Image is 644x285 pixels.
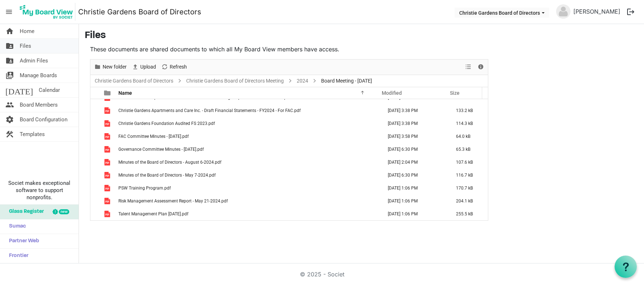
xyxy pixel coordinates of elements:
[93,76,175,85] a: Christie Gardens Board of Directors
[116,195,380,207] td: Risk Management Assessment Report - May 21-2024.pdf is template cell column header Name
[90,117,100,130] td: checkbox
[90,143,100,156] td: checkbox
[448,156,488,169] td: 107.6 kB is template cell column header Size
[18,3,78,21] a: My Board View Logo
[100,169,116,182] td: is template cell column header type
[118,121,215,126] span: Christie Gardens Foundation Audited FS 2023.pdf
[455,8,549,18] button: Christie Gardens Board of Directors dropdownbutton
[2,5,16,19] span: menu
[116,117,380,130] td: Christie Gardens Foundation Audited FS 2023.pdf is template cell column header Name
[464,62,473,71] button: View dropdownbutton
[295,76,310,85] a: 2024
[118,211,188,216] span: Talent Management Plan [DATE].pdf
[5,234,39,248] span: Partner Web
[20,127,45,141] span: Templates
[448,169,488,182] td: 116.7 kB is template cell column header Size
[300,271,344,278] a: © 2025 - Societ
[100,104,116,117] td: is template cell column header type
[623,4,638,19] button: logout
[90,195,100,207] td: checkbox
[131,62,158,71] button: Upload
[20,112,67,127] span: Board Configuration
[448,117,488,130] td: 114.3 kB is template cell column header Size
[570,4,623,19] a: [PERSON_NAME]
[116,130,380,143] td: FAC Committee Minutes - July 30, 2024.pdf is template cell column header Name
[5,39,14,53] span: folder_shared
[462,60,475,75] div: View
[380,182,448,195] td: August 06, 2024 1:06 PM column header Modified
[448,104,488,117] td: 133.2 kB is template cell column header Size
[90,207,100,220] td: checkbox
[59,209,69,214] div: new
[100,130,116,143] td: is template cell column header type
[5,249,28,263] span: Frontier
[5,53,14,68] span: folder_shared
[100,156,116,169] td: is template cell column header type
[116,182,380,195] td: PSW Training Program.pdf is template cell column header Name
[39,83,60,97] span: Calendar
[20,53,48,68] span: Admin Files
[90,182,100,195] td: checkbox
[90,130,100,143] td: checkbox
[90,104,100,117] td: checkbox
[118,198,228,204] span: Risk Management Assessment Report - May 21-2024.pdf
[380,143,448,156] td: July 29, 2024 6:30 PM column header Modified
[20,24,34,38] span: Home
[380,207,448,220] td: August 06, 2024 1:06 PM column header Modified
[100,143,116,156] td: is template cell column header type
[380,117,448,130] td: August 01, 2024 3:38 PM column header Modified
[100,195,116,207] td: is template cell column header type
[118,160,221,165] span: Minutes of the Board of Directors - August 6-2024.pdf
[116,156,380,169] td: Minutes of the Board of Directors - August 6-2024.pdf is template cell column header Name
[380,195,448,207] td: August 06, 2024 1:06 PM column header Modified
[448,182,488,195] td: 170.7 kB is template cell column header Size
[100,207,116,220] td: is template cell column header type
[85,30,638,42] h3: Files
[78,5,201,19] a: Christie Gardens Board of Directors
[18,3,75,21] img: My Board View Logo
[90,45,488,53] p: These documents are shared documents to which all My Board View members have access.
[5,219,26,234] span: Sumac
[556,4,570,19] img: no-profile-picture.svg
[448,130,488,143] td: 64.0 kB is template cell column header Size
[5,127,14,141] span: construction
[91,60,129,75] div: New folder
[129,60,159,75] div: Upload
[118,95,291,100] span: Christie Gardens Apartments and Care Inc. - Audit Findings Report - FY2024 - For FAC.pdf
[93,62,128,71] button: New folder
[5,83,33,97] span: [DATE]
[100,182,116,195] td: is template cell column header type
[90,156,100,169] td: checkbox
[448,143,488,156] td: 65.3 kB is template cell column header Size
[116,104,380,117] td: Christie Gardens Apartments and Care Inc. - Draft Financial Statements - FY2024 - For FAC.pdf is ...
[20,68,57,83] span: Manage Boards
[90,169,100,182] td: checkbox
[102,62,127,71] span: New folder
[5,98,14,112] span: people
[380,169,448,182] td: July 29, 2024 6:30 PM column header Modified
[160,62,188,71] button: Refresh
[185,76,285,85] a: Christie Gardens Board of Directors Meeting
[382,90,402,96] span: Modified
[320,76,373,85] span: Board Meeting - [DATE]
[116,207,380,220] td: Talent Management Plan August 2024.pdf is template cell column header Name
[169,62,188,71] span: Refresh
[159,60,189,75] div: Refresh
[20,39,31,53] span: Files
[118,90,132,96] span: Name
[100,117,116,130] td: is template cell column header type
[450,90,460,96] span: Size
[5,24,14,38] span: home
[118,108,301,113] span: Christie Gardens Apartments and Care Inc. - Draft Financial Statements - FY2024 - For FAC.pdf
[116,169,380,182] td: Minutes of the Board of Directors - May 7-2024.pdf is template cell column header Name
[5,205,44,219] span: Glass Register
[20,98,58,112] span: Board Members
[3,179,75,201] span: Societ makes exceptional software to support nonprofits.
[5,68,14,83] span: switch_account
[118,186,171,191] span: PSW Training Program.pdf
[380,130,448,143] td: August 01, 2024 3:58 PM column header Modified
[116,143,380,156] td: Governance Committee Minutes - July 9, 2024.pdf is template cell column header Name
[475,60,487,75] div: Details
[448,195,488,207] td: 204.1 kB is template cell column header Size
[476,62,486,71] button: Details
